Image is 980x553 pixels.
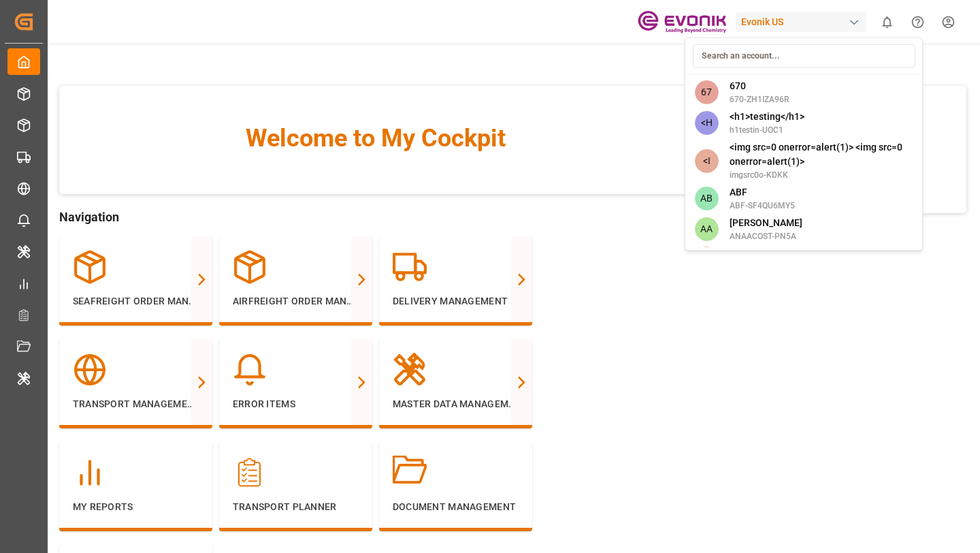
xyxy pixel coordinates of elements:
[695,80,719,104] span: 67
[73,500,199,514] p: My Reports
[638,10,726,34] img: Evonik-brand-mark-Deep-Purple-RGB.jpeg_1700498283.jpeg
[730,200,795,212] span: ABF-SF4QU6MY5
[730,110,804,124] span: <h1>testing</h1>
[730,185,795,200] span: ABF
[902,7,933,37] button: Help Center
[695,111,719,135] span: <H
[393,397,519,411] p: Master Data Management
[730,216,802,230] span: [PERSON_NAME]
[695,247,719,270] span: AA
[86,120,666,157] span: Welcome to My Cockpit
[730,230,802,242] span: ANAACOST-PN5A
[393,500,519,514] p: Document Management
[233,500,359,514] p: Transport Planner
[73,294,199,309] p: Seafreight Order Management
[59,208,693,226] span: Navigation
[730,79,789,93] span: 670
[730,140,913,169] span: <img src=0 onerror=alert(1)> <img src=0 onerror=alert(1)>
[695,149,719,173] span: <I
[393,294,519,309] p: Delivery Management
[693,44,915,68] input: Search an account...
[695,217,719,241] span: AA
[730,169,913,181] span: imgsrc0o-KDKK
[730,124,804,136] span: h1testin-UOC1
[872,7,902,37] button: show 0 new notifications
[233,397,359,411] p: Error Items
[730,93,789,106] span: 670-ZH1IZA96R
[736,12,866,32] div: Evonik US
[73,397,199,411] p: Transport Management
[695,187,719,210] span: AB
[233,294,359,309] p: Airfreight Order Management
